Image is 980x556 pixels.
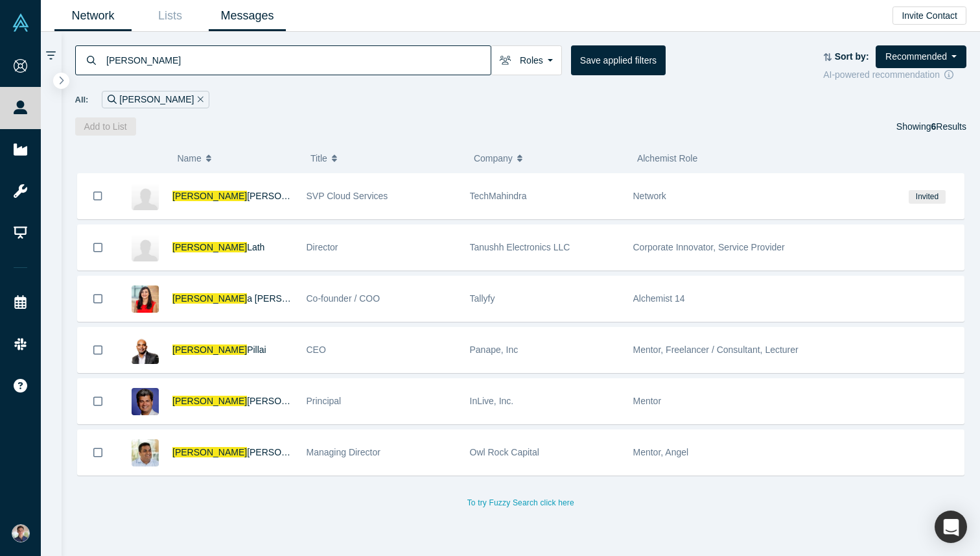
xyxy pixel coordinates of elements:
img: Pravin Bolar's Profile Image [132,183,159,210]
span: [PERSON_NAME] [172,447,247,457]
span: Invited [909,190,945,204]
button: Invite Contact [892,6,966,25]
a: [PERSON_NAME]Pillai [172,344,266,355]
span: Corporate Innovator, Service Provider [633,242,785,252]
span: [PERSON_NAME] [172,191,247,201]
button: Bookmark [78,430,118,475]
strong: Sort by: [835,51,869,62]
span: Tallyfy [470,293,495,304]
span: Pillai [247,344,266,355]
span: Mentor, Freelancer / Consultant, Lecturer [633,344,799,355]
img: Andres Meiners's Account [12,524,30,542]
input: Search by name, title, company, summary, expertise, investment criteria or topics of focus [105,45,491,75]
span: Name [177,145,201,172]
button: Remove Filter [194,92,204,107]
span: SVP Cloud Services [307,191,388,201]
span: [PERSON_NAME] [172,293,247,304]
button: Add to List [75,117,136,136]
button: Save applied filters [571,45,666,75]
div: Showing [896,117,966,136]
button: Recommended [876,45,966,68]
span: Title [310,145,327,172]
div: AI-powered recommendation [823,68,966,82]
span: Co-founder / COO [307,293,380,304]
strong: 6 [931,121,937,132]
a: [PERSON_NAME]Lath [172,242,264,252]
img: Pravin Pillai's Profile Image [132,337,159,364]
button: Bookmark [78,276,118,321]
a: Network [54,1,132,31]
button: Roles [491,45,562,75]
a: [PERSON_NAME][PERSON_NAME] [172,447,321,457]
a: [PERSON_NAME][PERSON_NAME] [172,191,321,201]
span: Company [474,145,513,172]
img: Pravin Kumar's Profile Image [132,388,159,415]
span: All: [75,93,89,106]
button: Company [474,145,624,172]
span: [PERSON_NAME] [172,344,247,355]
span: CEO [307,344,326,355]
span: [PERSON_NAME] [172,242,247,252]
img: Pravina Pindoria's Profile Image [132,285,159,313]
span: a [PERSON_NAME] [247,293,329,304]
button: Bookmark [78,225,118,270]
span: Managing Director [307,447,380,457]
span: Mentor [633,396,662,406]
a: Lists [132,1,209,31]
span: TechMahindra [470,191,527,201]
span: Lath [247,242,264,252]
img: Pravin Vazirani's Profile Image [132,439,159,466]
span: Owl Rock Capital [470,447,539,457]
span: InLive, Inc. [470,396,514,406]
span: [PERSON_NAME] [247,447,321,457]
span: Tanushh Electronics LLC [470,242,570,252]
span: [PERSON_NAME] [247,396,321,406]
span: Director [307,242,338,252]
span: [PERSON_NAME] [247,191,321,201]
span: Alchemist 14 [633,293,685,304]
button: Bookmark [78,173,118,219]
span: [PERSON_NAME] [172,396,247,406]
span: Results [931,121,966,132]
button: Bookmark [78,328,118,372]
button: To try Fuzzy Search click here [458,494,583,511]
a: [PERSON_NAME]a [PERSON_NAME] [172,293,329,304]
span: Principal [307,396,342,406]
button: Title [310,145,460,172]
a: Messages [209,1,286,31]
button: Name [177,145,297,172]
img: Alchemist Vault Logo [12,14,30,32]
span: Mentor, Angel [633,447,689,457]
span: Alchemist Role [637,153,697,163]
div: [PERSON_NAME] [102,91,209,108]
span: Panape, Inc [470,344,519,355]
img: Pravin Lath's Profile Image [132,234,159,261]
a: [PERSON_NAME][PERSON_NAME] [172,396,321,406]
span: Network [633,191,666,201]
button: Bookmark [78,379,118,424]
